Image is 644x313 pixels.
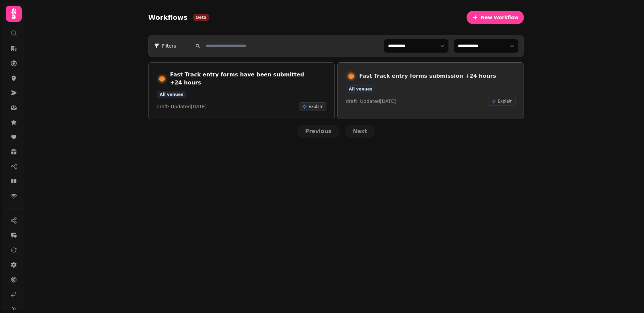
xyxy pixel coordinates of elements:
div: Beta [193,14,209,21]
div: All venues [346,85,375,93]
button: Explain [488,97,516,106]
span: Explain [498,99,513,104]
button: Next [345,125,375,138]
button: Explain [299,102,326,111]
span: Workflows [148,13,209,22]
div: All venues [157,91,186,98]
span: New Workflow [481,15,519,20]
select: Filter workflows by status [454,39,518,53]
span: Previous [305,129,331,134]
select: Filter workflows by venue [384,39,448,53]
p: draft · Updated [DATE] [157,103,207,110]
h3: Fast Track entry forms have been submitted +24 hours [170,71,326,87]
button: New Workflow [467,11,524,24]
a: Fast Track entry forms have been submitted +24 hoursAll venuesdraft· Updated[DATE]Explain [148,62,335,119]
button: Previous [297,125,339,138]
a: Fast Track entry forms submission +24 hoursAll venuesdraft· Updated[DATE]Explain [337,62,524,119]
span: Explain [309,104,323,109]
input: Search workflows by name [203,41,379,51]
span: Next [353,129,367,134]
h3: Fast Track entry forms submission +24 hours [359,72,516,80]
span: Filters [154,43,181,49]
p: draft · Updated [DATE] [346,98,396,105]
